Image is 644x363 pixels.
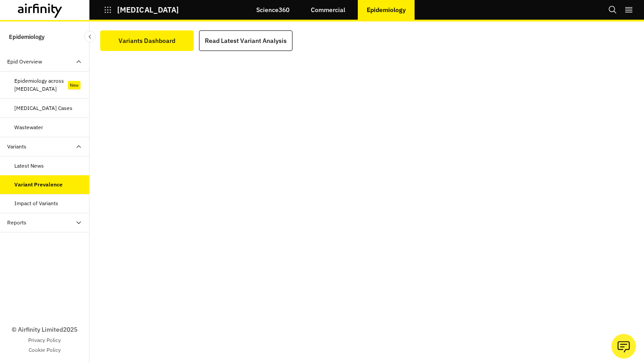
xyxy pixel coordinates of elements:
[84,31,96,42] button: Close Sidebar
[205,34,287,47] div: Read Latest Variant Analysis
[7,58,42,66] div: Epid Overview
[12,325,77,334] p: © Airfinity Limited 2025
[68,81,80,89] div: New
[367,6,406,13] p: Epidemiology
[7,143,26,151] div: Variants
[28,336,61,344] a: Privacy Policy
[14,104,72,112] div: [MEDICAL_DATA] Cases
[611,334,636,359] button: Ask our analysts
[14,123,43,131] div: Wastewater
[104,2,179,17] button: [MEDICAL_DATA]
[608,2,617,17] button: Search
[7,219,26,227] div: Reports
[14,162,44,170] div: Latest News
[14,181,63,189] div: Variant Prevalence
[14,77,68,93] div: Epidemiology across [MEDICAL_DATA]
[29,346,61,354] a: Cookie Policy
[14,199,58,207] div: Impact of Variants
[9,29,45,45] p: Epidemiology
[117,6,179,14] p: [MEDICAL_DATA]
[119,34,175,47] div: Variants Dashboard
